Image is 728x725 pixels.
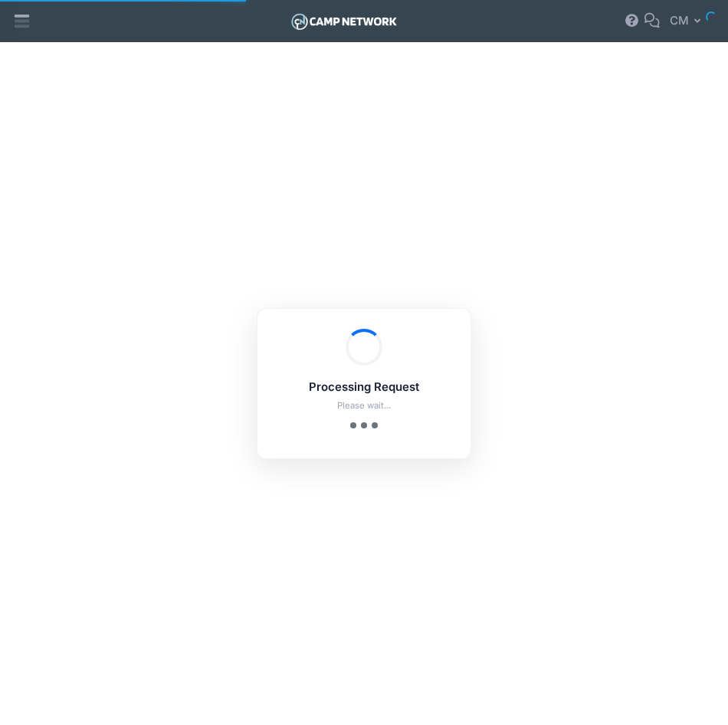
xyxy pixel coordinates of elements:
span: CM [670,12,689,29]
div: Show aside menu [7,4,38,39]
p: Please wait... [277,399,451,412]
h5: Processing Request [277,381,451,395]
button: CM [660,4,717,39]
img: Logo [289,10,398,33]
